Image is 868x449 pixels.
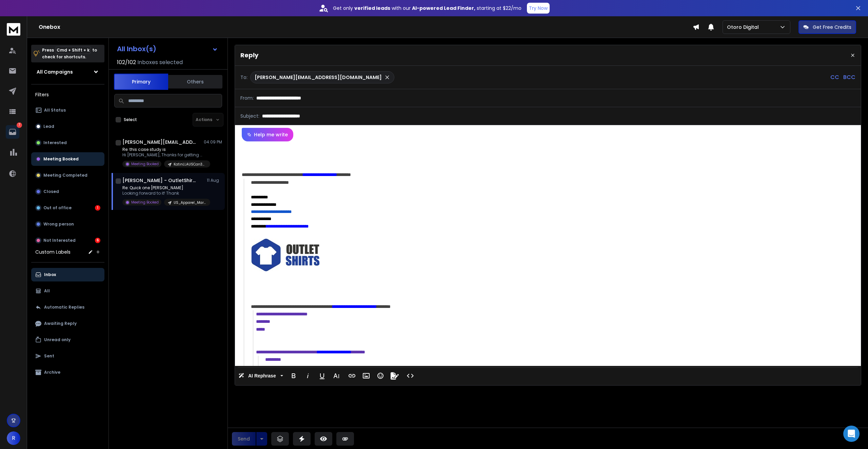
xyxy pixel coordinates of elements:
[207,178,222,183] p: 11 Aug
[242,128,293,141] button: Help me write
[122,177,197,184] h1: [PERSON_NAME] - OutletShirts
[31,169,104,182] button: Meeting Completed
[43,140,67,145] p: Interested
[360,369,373,383] button: Insert Image (⌘P)
[117,58,136,66] span: 102 / 102
[131,200,159,205] p: Meeting Booked
[43,173,87,178] p: Meeting Completed
[122,185,204,191] p: Re: Quick one [PERSON_NAME]
[6,125,19,139] a: 7
[114,74,168,90] button: Primary
[37,69,73,75] h1: All Campaigns
[798,20,856,34] button: Get Free Credits
[247,373,277,379] span: AI Rephrase
[31,333,104,347] button: Unread only
[43,238,76,243] p: Not Interested
[237,369,284,383] button: AI Rephrase
[31,317,104,330] button: Awaiting Reply
[31,201,104,215] button: Out of office1
[17,122,22,128] p: 7
[44,337,71,343] p: Unread only
[39,23,693,31] h1: Onebox
[31,185,104,198] button: Closed
[43,156,79,162] p: Meeting Booked
[354,5,390,12] strong: verified leads
[316,369,329,383] button: Underline (⌘U)
[43,205,72,211] p: Out of office
[412,5,475,12] strong: AI-powered Lead Finder,
[31,120,104,133] button: Lead
[43,189,59,194] p: Closed
[240,95,254,101] p: From:
[527,3,550,14] button: Try Now
[31,152,104,166] button: Meeting Booked
[31,65,104,79] button: All Campaigns
[31,136,104,150] button: Interested
[374,369,387,383] button: Emoticons
[43,124,54,129] p: Lead
[117,45,156,52] h1: All Inbox(s)
[174,200,206,205] p: US_Apparel_MarketingTitles-CLEANED
[131,161,159,167] p: Meeting Booked
[287,369,300,383] button: Bold (⌘B)
[240,113,259,119] p: Subject:
[31,90,104,99] h3: Filters
[727,24,762,31] p: Otoro Digital
[843,426,860,442] div: Open Intercom Messenger
[44,353,54,359] p: Sent
[7,431,20,445] button: R
[122,152,204,158] p: Hi [PERSON_NAME], Thanks for getting back
[7,23,20,36] img: logo
[301,369,314,383] button: Italic (⌘I)
[240,74,248,81] p: To:
[124,117,137,122] label: Select
[31,217,104,231] button: Wrong person
[112,42,223,56] button: All Inbox(s)
[255,74,382,81] p: [PERSON_NAME][EMAIL_ADDRESS][DOMAIN_NAME]
[122,147,204,152] p: Re: this case study is
[44,370,60,375] p: Archive
[43,221,74,227] p: Wrong person
[404,369,417,383] button: Code View
[44,321,77,326] p: Awaiting Reply
[95,238,100,243] div: 6
[31,300,104,314] button: Automatic Replies
[31,103,104,117] button: All Status
[31,366,104,379] button: Archive
[333,5,521,12] p: Get only with our starting at $22/mo
[42,47,97,60] p: Press to check for shortcuts.
[174,162,206,167] p: KatinLLAUSCan3000_Apollo_30072025-CLEANED_CLAY
[122,139,197,145] h1: [PERSON_NAME][EMAIL_ADDRESS][PERSON_NAME][DOMAIN_NAME]
[388,369,401,383] button: Signature
[813,24,851,31] p: Get Free Credits
[95,205,100,211] div: 1
[137,58,183,66] h3: Inboxes selected
[240,51,258,60] p: Reply
[330,369,343,383] button: More Text
[44,305,84,310] p: Automatic Replies
[31,268,104,281] button: Inbox
[204,139,222,145] p: 04:09 PM
[830,73,839,81] p: CC
[44,108,66,113] p: All Status
[843,73,855,81] p: BCC
[31,284,104,298] button: All
[31,349,104,363] button: Sent
[251,239,320,271] img: AIorK4xgNiK0akq2FTatCuQim7RW8dBm114k2PJG7RjCZQUvmFTyXev7PKTqyFY5wjM060eyLnS-ytRkwS-x
[168,74,222,89] button: Others
[35,249,71,255] h3: Custom Labels
[346,369,358,383] button: Insert Link (⌘K)
[44,288,50,294] p: All
[122,191,204,196] p: Looking forward to it! Thank
[31,234,104,247] button: Not Interested6
[529,5,548,12] p: Try Now
[56,46,91,54] span: Cmd + Shift + k
[44,272,56,277] p: Inbox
